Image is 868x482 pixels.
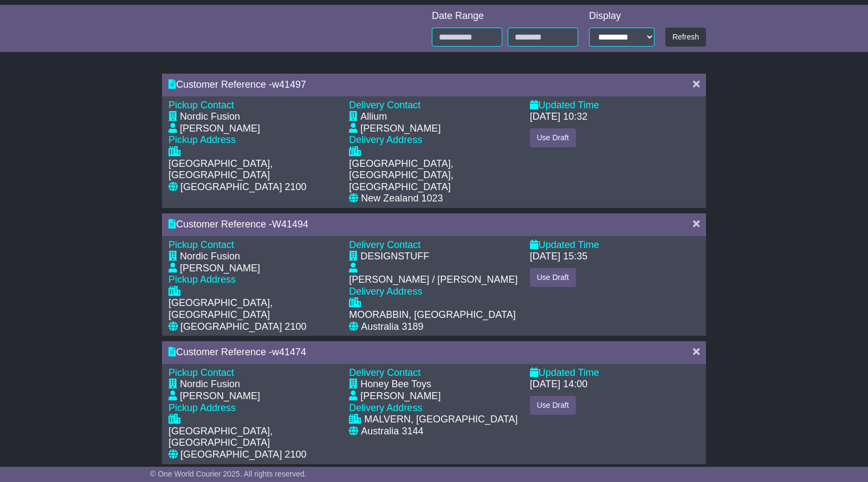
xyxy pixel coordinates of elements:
div: MOORABBIN, [GEOGRAPHIC_DATA] [349,309,515,321]
button: Use Draft [530,268,576,287]
span: Delivery Address [349,402,422,413]
div: [DATE] 15:35 [530,251,588,263]
div: Customer Reference - [169,347,682,359]
div: Customer Reference - [169,79,682,91]
div: Date Range [432,10,578,22]
span: Delivery Contact [349,367,420,378]
div: Updated Time [530,100,699,112]
span: Delivery Address [349,286,422,297]
div: [GEOGRAPHIC_DATA], [GEOGRAPHIC_DATA] [169,158,338,181]
div: [DATE] 14:00 [530,379,588,390]
div: DESIGNSTUFF [360,251,429,263]
div: Display [589,10,655,22]
button: Use Draft [530,396,576,415]
div: Nordic Fusion [180,379,240,390]
div: Customer Reference - [169,219,682,231]
span: Delivery Address [349,134,422,145]
div: [PERSON_NAME] [180,263,260,275]
div: MALVERN, [GEOGRAPHIC_DATA] [364,414,517,426]
div: [GEOGRAPHIC_DATA], [GEOGRAPHIC_DATA], [GEOGRAPHIC_DATA] [349,158,519,193]
span: Pickup Contact [169,239,234,250]
button: Use Draft [530,128,576,147]
div: [PERSON_NAME] [360,390,441,402]
div: Nordic Fusion [180,111,240,123]
div: [PERSON_NAME] [180,390,260,402]
div: New Zealand 1023 [361,193,443,205]
div: Australia 3189 [361,321,423,333]
button: Refresh [665,28,706,47]
span: Pickup Contact [169,100,234,110]
div: [PERSON_NAME] [360,123,441,135]
div: [PERSON_NAME] / [PERSON_NAME] [349,274,517,286]
div: [GEOGRAPHIC_DATA] 2100 [180,181,306,193]
span: W41494 [272,219,308,230]
div: [PERSON_NAME] [180,123,260,135]
span: w41474 [272,347,306,357]
div: [GEOGRAPHIC_DATA] 2100 [180,449,306,461]
span: Pickup Address [169,274,236,285]
span: Delivery Contact [349,239,420,250]
div: Updated Time [530,239,699,251]
div: Updated Time [530,367,699,379]
div: [DATE] 10:32 [530,111,588,123]
div: [GEOGRAPHIC_DATA], [GEOGRAPHIC_DATA] [169,297,338,321]
span: Pickup Contact [169,367,234,378]
div: Allium [360,111,387,123]
div: [GEOGRAPHIC_DATA] 2100 [180,321,306,333]
div: Australia 3144 [361,426,423,438]
span: Delivery Contact [349,100,420,110]
span: w41497 [272,79,306,90]
div: Nordic Fusion [180,251,240,263]
div: Honey Bee Toys [360,379,431,390]
div: [GEOGRAPHIC_DATA], [GEOGRAPHIC_DATA] [169,426,338,449]
span: Pickup Address [169,402,236,413]
span: Pickup Address [169,134,236,145]
span: © One World Courier 2025. All rights reserved. [150,470,307,478]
